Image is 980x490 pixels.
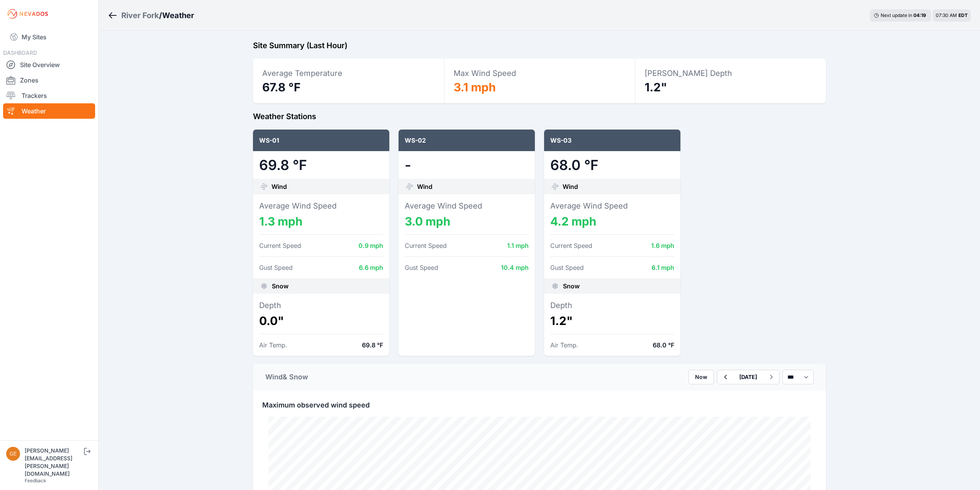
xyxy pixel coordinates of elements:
h3: Weather [162,10,194,21]
a: Site Overview [3,57,95,72]
dt: Average Wind Speed [259,200,383,211]
dd: 68.0 °F [550,157,674,173]
dd: 1.6 mph [651,241,674,250]
div: WS-02 [399,130,535,151]
dt: Average Wind Speed [405,200,529,211]
div: 04 : 19 [913,12,927,19]
span: Snow [563,281,580,291]
dd: 6.1 mph [652,263,674,272]
nav: Breadcrumb [108,5,194,25]
dt: Average Wind Speed [550,200,674,211]
span: Wind [563,182,578,191]
a: Zones [3,72,95,88]
button: Now [689,370,714,384]
div: Maximum observed wind speed [253,391,826,411]
h2: Site Summary (Last Hour) [253,40,826,51]
a: My Sites [3,28,95,46]
dt: Current Speed [550,241,592,250]
dt: Air Temp. [259,340,287,350]
dd: 4.2 mph [550,214,674,228]
dd: 0.0" [259,314,383,328]
span: Snow [272,281,288,291]
span: Next update in [881,12,912,18]
div: WS-03 [544,130,680,151]
dd: 3.0 mph [405,214,529,228]
dd: 0.9 mph [358,241,383,250]
span: Wind [271,182,287,191]
span: [PERSON_NAME] Depth [645,69,732,78]
a: Feedback [25,478,46,483]
dd: 69.8 °F [362,340,383,350]
a: Trackers [3,88,95,103]
div: Wind & Snow [265,372,308,382]
dd: 1.2" [550,314,674,328]
span: 67.8 °F [262,80,301,94]
dt: Current Speed [259,241,301,250]
dt: Depth [550,300,674,311]
span: Max Wind Speed [454,69,516,78]
a: Weather [3,103,95,119]
span: / [159,10,162,21]
a: River Fork [121,10,159,21]
dd: 10.4 mph [501,263,529,272]
dt: Depth [259,300,383,311]
dd: 68.0 °F [653,340,674,350]
span: Wind [417,182,432,191]
span: 07:30 AM [936,12,957,18]
dd: - [405,157,529,173]
dt: Air Temp. [550,340,578,350]
dt: Current Speed [405,241,447,250]
dt: Gust Speed [550,263,584,272]
div: WS-01 [253,130,389,151]
dt: Gust Speed [259,263,293,272]
dd: 1.3 mph [259,214,383,228]
div: [PERSON_NAME][EMAIL_ADDRESS][PERSON_NAME][DOMAIN_NAME] [25,447,82,478]
button: [DATE] [733,370,763,384]
dd: 6.6 mph [359,263,383,272]
span: Average Temperature [262,69,342,78]
dt: Gust Speed [405,263,438,272]
span: DASHBOARD [3,49,37,56]
span: 3.1 mph [454,80,496,94]
span: EDT [958,12,968,18]
span: 1.2" [645,80,667,94]
dd: 69.8 °F [259,157,383,173]
img: Nevados [6,8,49,20]
dd: 1.1 mph [507,241,529,250]
img: geoffrey.crabtree@solvenergy.com [6,447,20,461]
h2: Weather Stations [253,111,826,122]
